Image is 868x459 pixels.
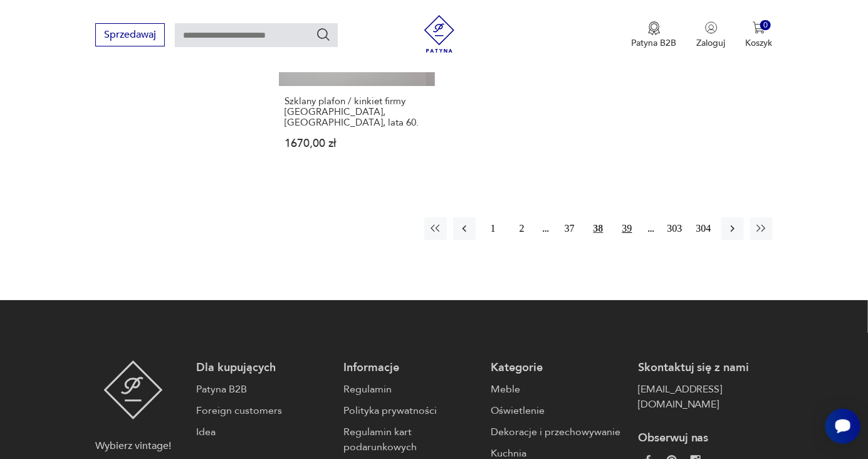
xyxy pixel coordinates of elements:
[825,409,860,444] iframe: Smartsupp widget button
[511,217,533,240] button: 2
[638,431,773,446] p: Obserwuj nas
[693,217,715,240] button: 304
[638,360,773,375] p: Skontaktuj się z nami
[343,382,478,397] a: Regulamin
[343,360,478,375] p: Informacje
[482,217,505,240] button: 1
[587,217,610,240] button: 38
[632,21,677,49] button: Patyna B2B
[697,21,726,49] button: Zaloguj
[285,96,429,128] h3: Szklany plafon / kinkiet firmy [GEOGRAPHIC_DATA], [GEOGRAPHIC_DATA], lata 60.
[316,27,331,42] button: Szukaj
[95,23,165,46] button: Sprzedawaj
[196,360,331,375] p: Dla kupujących
[632,37,677,49] p: Patyna B2B
[103,360,163,419] img: Patyna - sklep z meblami i dekoracjami vintage
[491,382,625,397] a: Meble
[705,21,718,34] img: Ikonka użytkownika
[285,138,429,149] p: 1670,00 zł
[491,424,625,440] a: Dekoracje i przechowywanie
[664,217,686,240] button: 303
[95,31,165,40] a: Sprzedawaj
[746,37,773,49] p: Koszyk
[760,20,771,31] div: 0
[746,21,773,49] button: 0Koszyk
[95,438,171,453] p: Wybierz vintage!
[343,403,478,418] a: Polityka prywatności
[638,382,773,412] a: [EMAIL_ADDRESS][DOMAIN_NAME]
[491,403,625,418] a: Oświetlenie
[697,37,726,49] p: Zaloguj
[196,403,331,418] a: Foreign customers
[648,21,661,35] img: Ikona medalu
[558,217,581,240] button: 37
[196,382,331,397] a: Patyna B2B
[196,424,331,440] a: Idea
[491,360,625,375] p: Kategorie
[632,21,677,49] a: Ikona medaluPatyna B2B
[616,217,639,240] button: 39
[343,424,478,455] a: Regulamin kart podarunkowych
[421,15,458,53] img: Patyna - sklep z meblami i dekoracjami vintage
[753,21,765,34] img: Ikona koszyka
